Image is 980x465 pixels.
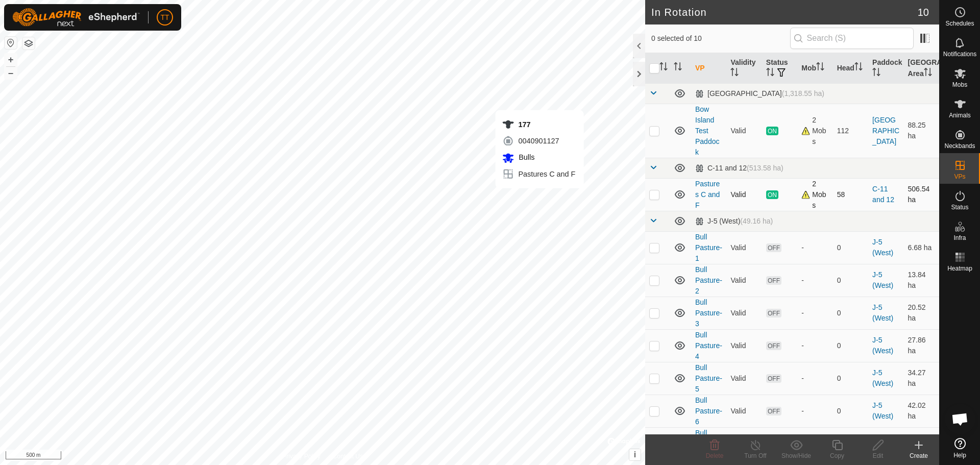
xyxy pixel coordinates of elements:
[726,427,762,460] td: Valid
[695,265,722,295] a: Bull Pasture- 2
[945,20,974,27] span: Schedules
[790,28,914,49] input: Search (S)
[904,329,939,362] td: 27.86 ha
[634,450,636,459] span: i
[868,53,903,84] th: Paddock
[945,404,975,434] div: Open chat
[695,180,720,209] a: Pastures C and F
[740,217,773,225] span: (49.16 ha)
[904,362,939,395] td: 34.27 ha
[872,116,899,145] a: [GEOGRAPHIC_DATA]
[833,395,868,427] td: 0
[872,401,893,420] a: J-5 (West)
[502,135,575,147] div: 0040901127
[833,264,868,297] td: 0
[904,231,939,264] td: 6.68 ha
[726,329,762,362] td: Valid
[904,297,939,329] td: 20.52 ha
[833,297,868,329] td: 0
[726,297,762,329] td: Valid
[817,451,857,460] div: Copy
[872,336,893,355] a: J-5 (West)
[695,298,722,328] a: Bull Pasture- 3
[695,363,722,393] a: Bull Pasture- 5
[801,275,828,286] div: -
[695,217,773,226] div: J-5 (West)
[726,362,762,395] td: Valid
[898,451,939,460] div: Create
[833,329,868,362] td: 0
[22,37,35,50] button: Map Layers
[801,373,828,384] div: -
[726,53,762,84] th: Validity
[801,242,828,253] div: -
[918,5,929,20] span: 10
[943,51,976,57] span: Notifications
[282,452,321,461] a: Privacy Policy
[726,395,762,427] td: Valid
[801,115,828,147] div: 2 Mobs
[904,264,939,297] td: 13.84 ha
[951,204,968,210] span: Status
[801,308,828,319] div: -
[872,369,893,387] a: J-5 (West)
[766,127,778,135] span: ON
[940,434,980,462] a: Help
[659,64,668,72] p-sorticon: Activate to sort
[5,37,17,49] button: Reset Map
[651,33,790,44] span: 0 selected of 10
[766,341,781,350] span: OFF
[947,265,972,272] span: Heatmap
[333,452,363,461] a: Contact Us
[904,395,939,427] td: 42.02 ha
[872,185,894,204] a: C-11 and 12
[949,112,971,118] span: Animals
[691,53,726,84] th: VP
[782,89,824,97] span: (1,318.55 ha)
[516,153,534,161] span: Bulls
[766,190,778,199] span: ON
[952,82,967,88] span: Mobs
[904,53,939,84] th: [GEOGRAPHIC_DATA] Area
[766,243,781,252] span: OFF
[766,276,781,285] span: OFF
[833,53,868,84] th: Head
[5,67,17,79] button: –
[766,374,781,383] span: OFF
[674,64,682,72] p-sorticon: Activate to sort
[695,331,722,360] a: Bull Pasture- 4
[5,54,17,66] button: +
[872,69,880,78] p-sorticon: Activate to sort
[833,231,868,264] td: 0
[502,168,575,180] div: Pastures C and F
[872,303,893,322] a: J-5 (West)
[695,429,722,458] a: Bull Pasture- 7
[833,104,868,158] td: 112
[730,69,739,78] p-sorticon: Activate to sort
[944,143,975,149] span: Neckbands
[776,451,817,460] div: Show/Hide
[695,396,722,426] a: Bull Pasture- 6
[801,340,828,351] div: -
[726,104,762,158] td: Valid
[762,53,797,84] th: Status
[695,164,783,173] div: C-11 and 12
[726,178,762,211] td: Valid
[695,105,719,156] a: Bow Island Test Paddock
[904,427,939,460] td: 49.15 ha
[502,118,575,131] div: 177
[872,271,893,289] a: J-5 (West)
[801,406,828,417] div: -
[801,179,828,211] div: 2 Mobs
[833,427,868,460] td: 0
[797,53,832,84] th: Mob
[706,452,724,459] span: Delete
[854,64,863,72] p-sorticon: Activate to sort
[735,451,776,460] div: Turn Off
[766,309,781,317] span: OFF
[695,233,722,262] a: Bull Pasture- 1
[651,6,918,18] h2: In Rotation
[726,264,762,297] td: Valid
[766,407,781,415] span: OFF
[747,164,783,172] span: (513.58 ha)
